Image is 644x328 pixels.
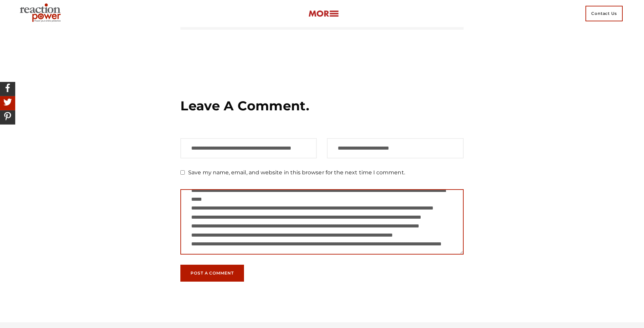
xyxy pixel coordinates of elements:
[308,10,339,18] img: more-btn.png
[2,82,14,94] img: Share On Facebook
[180,97,464,114] h3: Leave a Comment.
[2,96,14,108] img: Share On Twitter
[585,6,623,21] span: Contact Us
[17,1,66,26] img: Executive Branding | Personal Branding Agency
[2,110,14,122] img: Share On Pinterest
[191,271,234,275] span: Post a Comment
[180,265,244,282] button: Post a Comment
